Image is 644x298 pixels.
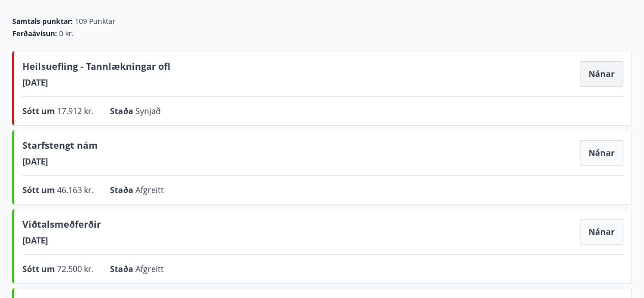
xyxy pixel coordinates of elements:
[110,263,135,275] span: Staða
[22,77,170,88] span: [DATE]
[580,61,623,87] button: Nánar
[12,29,57,39] span: Ferðaávísun :
[22,218,101,235] span: Viðtalsmeðferðir
[22,60,170,77] span: Heilsuefling - Tannlækningar ofl
[22,263,57,275] span: Sótt um
[110,184,135,196] span: Staða
[75,16,116,26] span: 109 Punktar
[22,184,57,196] span: Sótt um
[580,219,623,245] button: Nánar
[12,16,73,26] span: Samtals punktar :
[22,156,98,167] span: [DATE]
[57,263,94,275] span: 72.500 kr.
[110,105,135,117] span: Staða
[22,235,101,246] span: [DATE]
[580,140,623,166] button: Nánar
[135,263,164,275] span: Afgreitt
[22,105,57,117] span: Sótt um
[22,139,98,156] span: Starfstengt nám
[59,29,74,39] span: 0 kr.
[57,105,94,117] span: 17.912 kr.
[135,105,161,117] span: Synjað
[135,184,164,196] span: Afgreitt
[57,184,94,196] span: 46.163 kr.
